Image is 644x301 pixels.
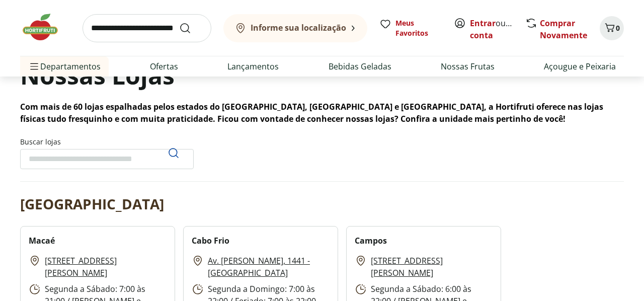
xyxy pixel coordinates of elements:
a: Meus Favoritos [379,18,442,38]
button: Informe sua localização [223,14,367,42]
a: Ofertas [150,60,178,72]
img: Hortifruti [20,12,70,42]
a: [STREET_ADDRESS][PERSON_NAME] [371,255,493,279]
a: Av. [PERSON_NAME], 1441 - [GEOGRAPHIC_DATA] [208,255,330,279]
a: Comprar Novamente [540,18,587,41]
h2: Campos [355,235,387,247]
a: Entrar [470,18,496,29]
a: [STREET_ADDRESS][PERSON_NAME] [45,255,167,279]
button: Menu [28,54,40,79]
h2: Cabo Frio [192,235,229,247]
a: Lançamentos [227,60,279,72]
span: 0 [616,23,620,33]
span: Meus Favoritos [395,18,442,38]
input: search [83,14,211,42]
b: Informe sua localização [251,22,346,33]
a: Nossas Frutas [441,60,495,72]
h2: Macaé [29,235,55,247]
button: Carrinho [600,16,624,40]
button: Pesquisar [162,141,186,165]
a: Bebidas Geladas [329,60,391,72]
input: Buscar lojasPesquisar [20,149,194,169]
span: Departamentos [28,54,101,79]
h2: [GEOGRAPHIC_DATA] [20,194,164,214]
a: Criar conta [470,18,525,41]
label: Buscar lojas [20,137,194,169]
span: ou [470,17,515,41]
button: Submit Search [179,22,203,34]
a: Açougue e Peixaria [544,60,616,72]
p: Com mais de 60 lojas espalhadas pelos estados do [GEOGRAPHIC_DATA], [GEOGRAPHIC_DATA] e [GEOGRAPH... [20,101,624,125]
